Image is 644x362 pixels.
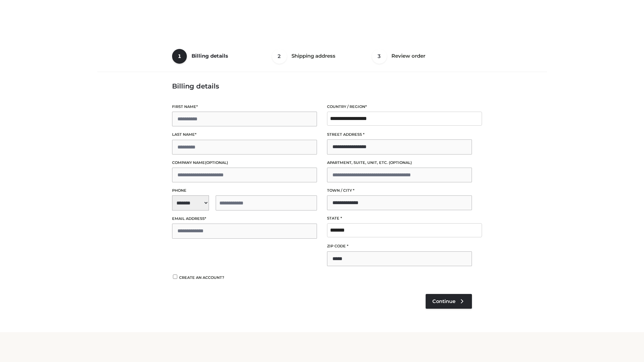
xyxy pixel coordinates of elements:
[327,131,472,138] label: Street address
[327,104,472,110] label: Country / Region
[327,243,472,249] label: ZIP Code
[172,275,178,279] input: Create an account?
[172,82,472,90] h3: Billing details
[327,160,472,166] label: Apartment, suite, unit, etc.
[172,131,317,138] label: Last name
[205,160,228,165] span: (optional)
[172,160,317,166] label: Company name
[327,187,472,194] label: Town / City
[327,215,472,222] label: State
[389,160,412,165] span: (optional)
[172,216,317,222] label: Email address
[179,275,224,280] span: Create an account?
[172,187,317,194] label: Phone
[426,294,472,309] a: Continue
[172,104,317,110] label: First name
[432,298,455,304] span: Continue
